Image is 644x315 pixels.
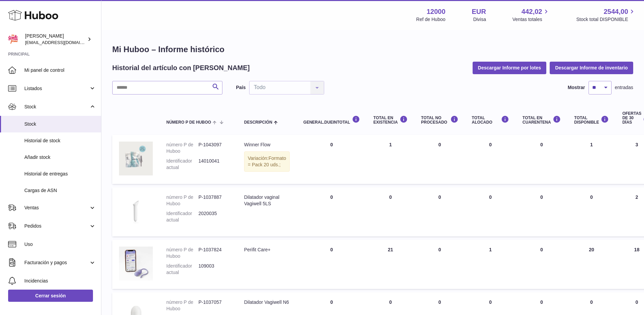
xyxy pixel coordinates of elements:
img: product image [119,142,153,175]
img: product image [119,194,153,228]
span: Añadir stock [24,154,96,161]
dt: número P de Huboo [166,142,198,154]
dt: Identificador actual [166,158,198,171]
dd: P-1037887 [198,194,231,207]
span: Uso [24,241,96,248]
div: Dilatador vaginal Vagiwell 5LS [244,194,290,207]
dt: Identificador actual [166,210,198,223]
span: Historial de stock [24,138,96,144]
div: Total en EXISTENCIA [374,115,408,125]
span: Stock [24,121,96,127]
dt: número P de Huboo [166,247,198,259]
div: Dilatador Vagiwell N6 [244,299,290,306]
td: 0 [367,187,414,236]
button: Descargar Informe por lotes [473,62,547,74]
strong: 12000 [427,7,446,16]
span: entradas [615,84,633,91]
span: Mi panel de control [24,67,96,73]
td: 0 [296,187,366,236]
a: 2544,00 Stock total DISPONIBLE [576,7,636,23]
span: número P de Huboo [166,120,211,125]
div: Winner Flow [244,142,290,148]
span: 0 [540,194,543,200]
dd: 109003 [198,263,231,276]
span: Descripción [244,120,272,125]
div: Ref de Huboo [416,16,445,23]
div: general.dueInTotal [303,115,360,125]
div: Total en CUARENTENA [523,115,561,125]
td: 0 [414,187,465,236]
span: Stock total DISPONIBLE [576,16,636,23]
td: 1 [568,135,616,184]
span: Historial de entregas [24,171,96,177]
span: [EMAIL_ADDRESS][DOMAIN_NAME] [25,40,99,45]
td: 0 [568,187,616,236]
span: Stock [24,104,89,110]
dd: P-1037057 [198,299,231,312]
span: Facturación y pagos [24,259,89,266]
td: 0 [414,240,465,289]
span: 0 [540,247,543,252]
a: 442,02 Ventas totales [512,7,550,23]
td: 1 [465,240,516,289]
span: 442,02 [522,7,542,16]
div: Divisa [473,16,486,23]
td: 0 [465,187,516,236]
span: Ventas totales [512,16,550,23]
div: Total NO PROCESADO [421,115,458,125]
td: 0 [296,135,366,184]
span: 0 [540,142,543,147]
label: País [236,84,246,91]
span: Incidencias [24,278,96,284]
span: 2544,00 [604,7,628,16]
a: Cerrar sesión [8,290,93,302]
dd: 2020035 [198,210,231,223]
label: Mostrar [568,84,585,91]
img: product image [119,247,153,280]
td: 21 [367,240,414,289]
td: 1 [367,135,414,184]
span: Pedidos [24,223,89,229]
div: Variación: [244,151,290,172]
dt: Identificador actual [166,263,198,276]
span: Listados [24,85,89,92]
dd: 14010041 [198,158,231,171]
td: 0 [296,240,366,289]
span: Ventas [24,205,89,211]
h1: Mi Huboo – Informe histórico [112,44,633,55]
td: 0 [465,135,516,184]
strong: EUR [472,7,486,16]
span: Formato = Pack 20 uds.; [248,155,286,167]
span: Cargas de ASN [24,187,96,194]
div: [PERSON_NAME] [25,33,86,46]
dd: P-1037824 [198,247,231,259]
dd: P-1043097 [198,142,231,154]
div: Total ALOCADO [472,115,509,125]
span: 0 [540,299,543,305]
div: Total DISPONIBLE [574,115,609,125]
h2: Historial del artículo con [PERSON_NAME] [112,63,250,72]
td: 0 [414,135,465,184]
div: Perifit Care+ [244,247,290,253]
td: 20 [568,240,616,289]
dt: número P de Huboo [166,299,198,312]
img: mar@ensuelofirme.com [8,34,18,44]
button: Descargar Informe de inventario [550,62,633,74]
dt: número P de Huboo [166,194,198,207]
